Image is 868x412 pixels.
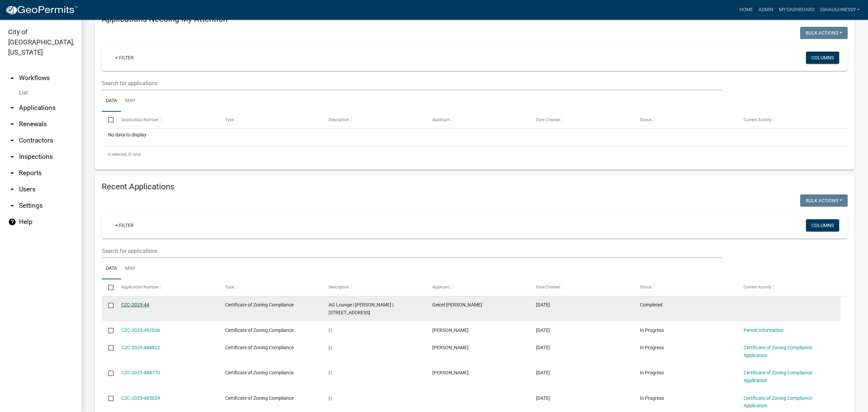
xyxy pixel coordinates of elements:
[744,285,772,289] span: Current Activity
[121,370,160,375] a: CZC-2025-488770
[744,327,784,333] a: Permit Information
[640,370,664,375] span: In Progress
[530,112,633,128] datatable-header-cell: Date Created
[737,112,841,128] datatable-header-cell: Current Activity
[225,370,294,375] span: Certificate of Zoning Compliance
[432,327,469,333] span: Morgan Bush
[432,302,482,307] span: Geicel Jose Fernandez Perez
[225,395,294,401] span: Certificate of Zoning Compliance
[426,279,530,296] datatable-header-cell: Applicant
[102,182,848,192] h4: Recent Applications
[115,112,218,128] datatable-header-cell: Application Number
[121,302,149,307] a: CZC-2025-44
[115,279,218,296] datatable-header-cell: Application Number
[640,327,664,333] span: In Progress
[744,370,812,383] a: Certificate of Zoning Compliance Application
[322,279,426,296] datatable-header-cell: Description
[329,345,332,350] span: | |
[744,395,812,409] a: Certificate of Zoning Compliance Application
[110,219,139,231] a: + Filter
[432,370,469,375] span: Tony Jackson
[432,345,469,350] span: Eric Lopez
[110,52,139,64] a: + Filter
[744,345,812,358] a: Certificate of Zoning Compliance Application
[633,279,737,296] datatable-header-cell: Status
[8,218,16,226] i: help
[800,27,848,39] button: Bulk Actions
[536,117,560,122] span: Date Created
[102,279,115,296] datatable-header-cell: Select
[329,395,332,401] span: | |
[102,76,722,90] input: Search for applications
[633,112,737,128] datatable-header-cell: Status
[8,104,16,112] i: arrow_drop_down
[121,258,139,280] a: Map
[640,285,652,289] span: Status
[108,152,129,157] span: 0 selected /
[121,395,160,401] a: CZC-2025-485029
[121,90,139,112] a: Map
[744,117,772,122] span: Current Activity
[8,120,16,128] i: arrow_drop_down
[329,117,349,122] span: Description
[102,258,121,280] a: Data
[329,302,393,315] span: AG Lounge | Geicel Jose Fernandez Perez | 1408 Charlestown new albany road 204/205
[640,395,664,401] span: In Progress
[536,302,550,307] span: 10/14/2025
[432,285,450,289] span: Applicant
[329,285,349,289] span: Description
[8,153,16,161] i: arrow_drop_down
[102,129,848,146] div: No data to display
[225,117,234,122] span: Type
[806,52,839,64] button: Columns
[800,194,848,207] button: Bulk Actions
[121,285,158,289] span: Application Number
[536,285,560,289] span: Date Created
[8,74,16,82] i: arrow_drop_up
[806,219,839,231] button: Columns
[640,345,664,350] span: In Progress
[640,302,663,307] span: Completed
[225,327,294,333] span: Certificate of Zoning Compliance
[225,345,294,350] span: Certificate of Zoning Compliance
[329,327,332,333] span: | |
[756,3,776,16] a: Admin
[776,3,817,16] a: My Dashboard
[640,117,652,122] span: Status
[737,3,756,16] a: Home
[121,327,160,333] a: CZC-2025-492026
[329,370,332,375] span: | |
[8,185,16,193] i: arrow_drop_down
[432,117,450,122] span: Applicant
[737,279,841,296] datatable-header-cell: Current Activity
[817,3,863,16] a: sshaughnessy
[8,169,16,177] i: arrow_drop_down
[102,112,115,128] datatable-header-cell: Select
[536,370,550,375] span: 10/06/2025
[121,117,158,122] span: Application Number
[102,146,848,163] div: 0 total
[102,90,121,112] a: Data
[102,244,722,258] input: Search for applications
[225,285,234,289] span: Type
[8,136,16,145] i: arrow_drop_down
[536,327,550,333] span: 10/13/2025
[218,279,322,296] datatable-header-cell: Type
[8,202,16,210] i: arrow_drop_down
[426,112,530,128] datatable-header-cell: Applicant
[536,395,550,401] span: 09/29/2025
[121,345,160,350] a: CZC-2025-488822
[530,279,633,296] datatable-header-cell: Date Created
[225,302,294,307] span: Certificate of Zoning Compliance
[322,112,426,128] datatable-header-cell: Description
[536,345,550,350] span: 10/06/2025
[218,112,322,128] datatable-header-cell: Type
